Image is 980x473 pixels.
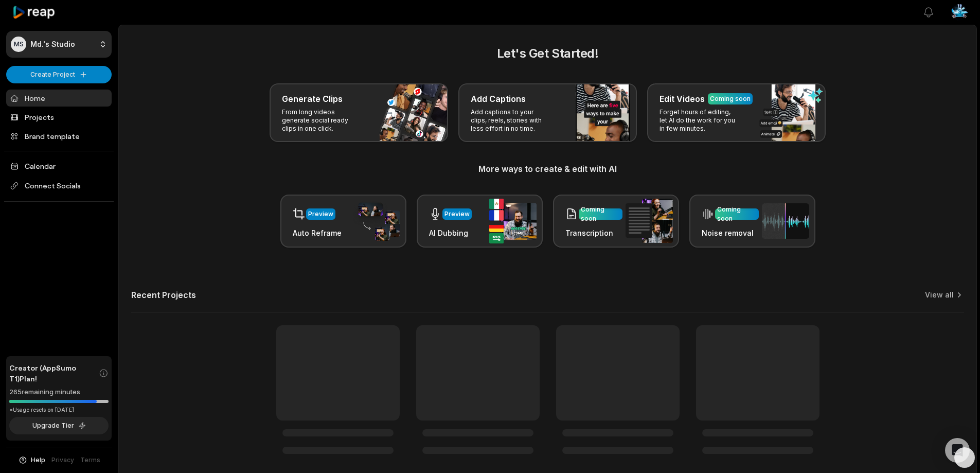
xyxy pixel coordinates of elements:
[925,290,954,300] a: View all
[626,199,673,243] img: transcription.png
[6,90,112,107] a: Home
[131,290,196,300] h2: Recent Projects
[660,108,739,133] p: Forget hours of editing, let AI do the work for you in few minutes.
[710,94,751,103] div: Coming soon
[353,201,400,241] img: auto_reframe.png
[429,227,472,238] h3: AI Dubbing
[471,108,550,133] p: Add captions to your clips, reels, stories with less effort in no time.
[6,66,112,83] button: Create Project
[9,362,99,384] span: Creator (AppSumo T1) Plan!
[11,37,26,52] div: MS
[702,227,759,238] h3: Noise removal
[6,157,112,174] a: Calendar
[30,40,75,49] p: Md.'s Studio
[6,177,112,195] span: Connect Socials
[9,406,109,414] div: *Usage resets on [DATE]
[31,456,45,465] span: Help
[660,93,705,105] h3: Edit Videos
[6,128,112,145] a: Brand template
[762,203,809,239] img: noise_removal.png
[717,205,757,223] div: Coming soon
[51,456,74,465] a: Privacy
[282,108,362,133] p: From long videos generate social ready clips in one click.
[489,199,537,243] img: ai_dubbing.png
[282,93,343,105] h3: Generate Clips
[293,227,342,238] h3: Auto Reframe
[80,456,100,465] a: Terms
[444,209,470,219] div: Preview
[131,163,964,175] h3: More ways to create & edit with AI
[9,387,109,397] div: 265 remaining minutes
[131,44,964,63] h2: Let's Get Started!
[308,209,333,219] div: Preview
[9,417,109,434] button: Upgrade Tier
[581,205,620,223] div: Coming soon
[565,227,622,238] h3: Transcription
[945,438,970,463] div: Open Intercom Messenger
[6,109,112,126] a: Projects
[18,456,45,465] button: Help
[471,93,526,105] h3: Add Captions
